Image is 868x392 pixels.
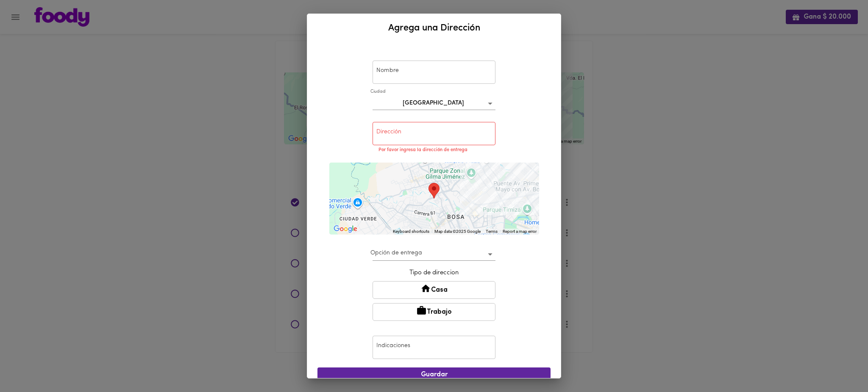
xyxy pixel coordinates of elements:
input: Mi Casa [373,61,495,84]
div: [GEOGRAPHIC_DATA] [373,97,495,110]
label: Ciudad [370,89,385,95]
p: Tipo de direccion [373,268,495,277]
input: Incluye oficina, apto, piso, etc. [373,122,495,145]
div: Tu dirección [428,183,440,199]
a: Terms [486,229,498,234]
iframe: Messagebird Livechat Widget [819,343,860,384]
a: Open this area in Google Maps (opens a new window) [331,224,359,235]
span: Guardar [324,371,544,379]
button: Casa [373,281,495,299]
p: Por favor ingresa la dirección de entrega [378,146,501,154]
button: Guardar [317,367,551,381]
div: ​ [373,248,495,261]
a: Report a map error [503,229,537,234]
h2: Agrega una Dirección [317,21,551,36]
button: Trabajo [373,303,495,321]
img: Google [331,224,359,235]
input: Dejar en recepción del 7mo piso [373,336,495,359]
label: Opción de entrega [370,249,422,257]
button: Keyboard shortcuts [393,229,429,235]
span: Map data ©2025 Google [434,229,481,234]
